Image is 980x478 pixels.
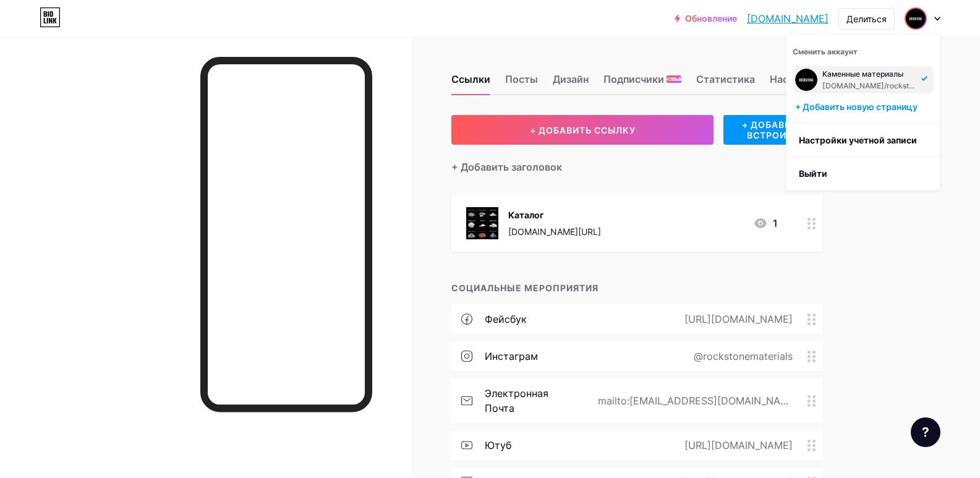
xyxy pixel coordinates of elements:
[598,395,789,422] font: mailto:[EMAIL_ADDRESS][DOMAIN_NAME]
[553,73,589,85] font: Дизайн
[685,13,737,23] font: Обновление
[684,313,793,325] font: [URL][DOMAIN_NAME]
[795,69,817,91] img: горные породы
[508,210,544,220] font: Каталог
[799,168,827,179] font: Выйти
[747,12,829,25] font: [DOMAIN_NAME]
[799,135,917,145] font: Настройки учетной записи
[485,439,511,451] font: ютуб
[742,119,804,140] font: + ДОБАВИТЬ ВСТРОИТЬ
[451,283,599,293] font: СОЦИАЛЬНЫЕ МЕРОПРИЯТИЯ
[906,9,926,28] img: горные породы
[793,47,858,56] font: Сменить аккаунт
[822,81,955,90] font: [DOMAIN_NAME]/rockstonematerials
[485,350,538,362] font: инстаграм
[665,76,683,82] font: НОВЫЙ
[485,387,548,414] font: электронная почта
[451,161,562,173] font: + Добавить заголовок
[451,73,490,85] font: Ссылки
[508,226,601,237] font: [DOMAIN_NAME][URL]
[451,115,714,145] button: + ДОБАВИТЬ ССЫЛКУ
[696,73,755,85] font: Статистика
[747,11,829,26] a: [DOMAIN_NAME]
[846,14,887,24] font: Делиться
[485,313,527,325] font: фейсбук
[694,350,793,362] font: @rockstonematerials
[530,125,636,135] font: + ДОБАВИТЬ ССЫЛКУ
[505,73,538,85] font: Посты
[466,207,498,239] img: Каталог
[770,73,824,85] font: Настройки
[822,69,903,79] font: Каменные материалы
[795,101,918,112] font: + Добавить новую страницу
[684,439,793,451] font: [URL][DOMAIN_NAME]
[786,124,940,157] a: Настройки учетной записи
[603,73,664,85] font: Подписчики
[773,217,778,229] font: 1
